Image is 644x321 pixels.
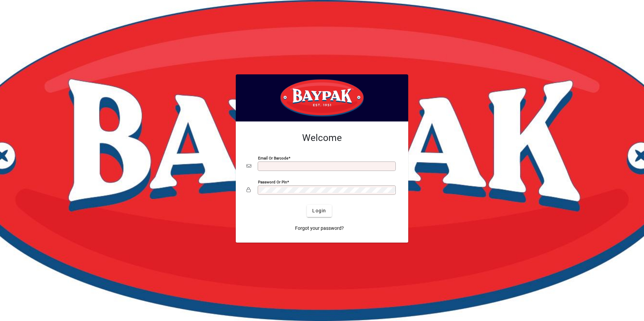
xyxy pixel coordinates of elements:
a: Forgot your password? [292,222,347,235]
span: Login [312,207,326,214]
button: Login [307,205,331,217]
mat-label: Email or Barcode [258,155,288,160]
span: Forgot your password? [295,225,344,232]
mat-label: Password or Pin [258,179,287,184]
h2: Welcome [247,132,397,144]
